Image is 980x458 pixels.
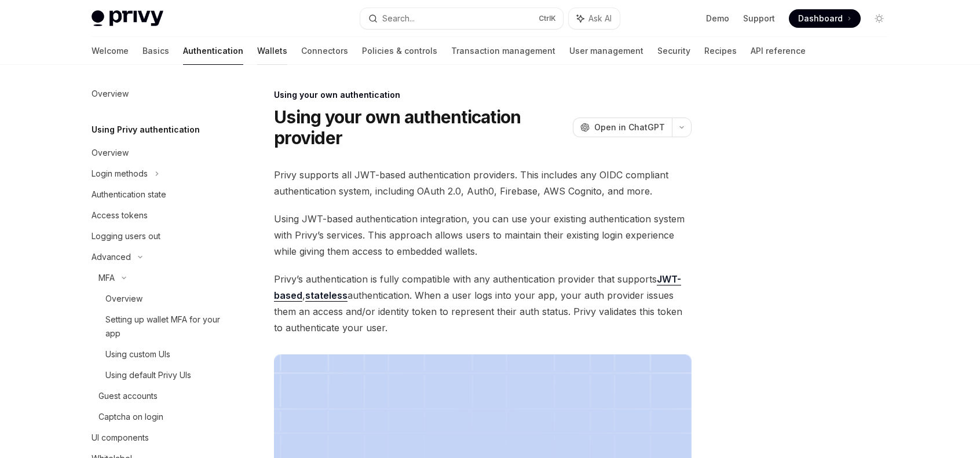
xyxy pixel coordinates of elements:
a: Dashboard [789,9,861,28]
a: User management [569,37,643,65]
a: stateless [305,290,348,302]
div: Setting up wallet MFA for your app [105,313,224,340]
div: Access tokens [92,208,148,222]
a: Basics [142,37,169,65]
button: Ask AI [569,8,620,29]
h1: Using your own authentication provider [274,107,568,148]
a: Captcha on login [82,406,231,427]
button: Search...CtrlK [360,8,563,29]
a: Transaction management [451,37,555,65]
h5: Using Privy authentication [92,123,200,137]
a: Setting up wallet MFA for your app [82,309,231,344]
div: Overview [92,87,129,101]
a: Recipes [704,37,737,65]
a: Overview [82,288,231,309]
div: Guest accounts [98,389,158,403]
div: Using default Privy UIs [105,368,191,382]
a: Using default Privy UIs [82,365,231,386]
div: Login methods [92,167,148,181]
a: Access tokens [82,205,231,226]
span: Open in ChatGPT [594,122,665,133]
a: Wallets [257,37,287,65]
a: UI components [82,427,231,448]
a: Authentication state [82,184,231,205]
div: Logging users out [92,229,160,243]
span: Ask AI [588,13,612,24]
a: Demo [706,13,729,24]
div: Using custom UIs [105,347,170,361]
div: Captcha on login [98,410,163,424]
a: Overview [82,83,231,104]
a: Logging users out [82,226,231,247]
div: MFA [98,271,115,285]
a: Connectors [301,37,348,65]
div: Using your own authentication [274,89,692,101]
span: Privy supports all JWT-based authentication providers. This includes any OIDC compliant authentic... [274,167,692,199]
div: UI components [92,431,149,445]
div: Overview [92,146,129,160]
a: Using custom UIs [82,344,231,365]
div: Overview [105,292,142,306]
a: Authentication [183,37,243,65]
div: Advanced [92,250,131,264]
div: Search... [382,12,415,25]
a: API reference [751,37,806,65]
span: Dashboard [798,13,843,24]
a: Guest accounts [82,386,231,406]
button: Toggle dark mode [870,9,888,28]
span: Using JWT-based authentication integration, you can use your existing authentication system with ... [274,211,692,259]
span: Privy’s authentication is fully compatible with any authentication provider that supports , authe... [274,271,692,336]
a: Welcome [92,37,129,65]
button: Open in ChatGPT [573,118,672,137]
div: Authentication state [92,188,166,201]
a: Overview [82,142,231,163]
img: light logo [92,10,163,27]
a: Policies & controls [362,37,437,65]
a: Support [743,13,775,24]
a: Security [657,37,690,65]
span: Ctrl K [539,14,556,23]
